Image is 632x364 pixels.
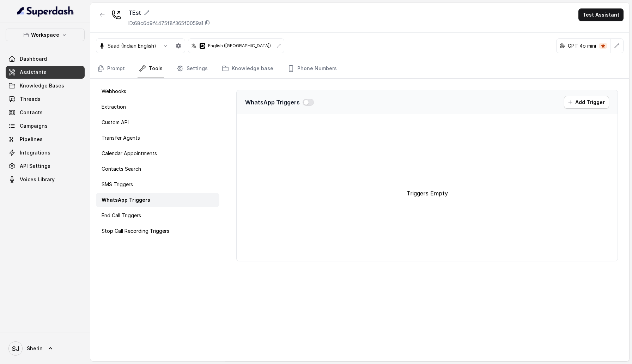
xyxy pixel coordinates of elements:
button: Test Assistant [578,8,624,21]
p: ID: 68c6d9f4475f8f365f0059a1 [128,20,203,27]
p: Calendar Appointments [102,150,157,157]
p: Custom API [102,119,129,126]
p: GPT 4o mini [568,42,596,49]
a: Sherin [6,339,85,358]
a: Knowledge base [220,59,275,78]
p: English ([GEOGRAPHIC_DATA]) [208,43,271,49]
span: Pipelines [20,136,43,143]
span: Sherin [27,345,43,352]
p: Extraction [102,103,126,110]
svg: openai logo [559,43,565,49]
p: Triggers Empty [407,189,448,198]
p: Saad (Indian English) [108,42,156,49]
img: light.svg [17,6,74,17]
a: Threads [6,93,85,105]
a: Assistants [6,66,85,79]
a: Phone Numbers [286,59,338,78]
a: API Settings [6,160,85,172]
div: TEst [128,8,210,17]
a: Tools [138,59,164,78]
nav: Tabs [96,59,624,78]
p: WhatsApp Triggers [102,196,150,204]
a: Contacts [6,106,85,119]
p: Webhooks [102,88,126,95]
a: Voices Library [6,173,85,186]
p: Contacts Search [102,165,141,172]
span: Dashboard [20,55,47,62]
p: Workspace [31,31,59,39]
p: SMS Triggers [102,181,133,188]
span: Assistants [20,69,47,76]
p: Stop Call Recording Triggers [102,227,169,235]
a: Prompt [96,59,126,78]
p: WhatsApp Triggers [245,98,300,107]
a: Campaigns [6,120,85,132]
svg: deepgram logo [200,43,205,49]
span: Voices Library [20,176,55,183]
span: Campaigns [20,122,48,129]
a: Pipelines [6,133,85,146]
span: Integrations [20,149,50,156]
span: Knowledge Bases [20,82,64,89]
span: Threads [20,96,41,103]
button: Workspace [6,29,85,41]
p: End Call Triggers [102,212,141,219]
a: Settings [175,59,209,78]
a: Knowledge Bases [6,79,85,92]
span: API Settings [20,163,50,170]
span: Contacts [20,109,43,116]
button: Add Trigger [564,96,609,109]
p: Transfer Agents [102,134,140,141]
a: Integrations [6,146,85,159]
text: SJ [12,345,19,352]
a: Dashboard [6,53,85,65]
